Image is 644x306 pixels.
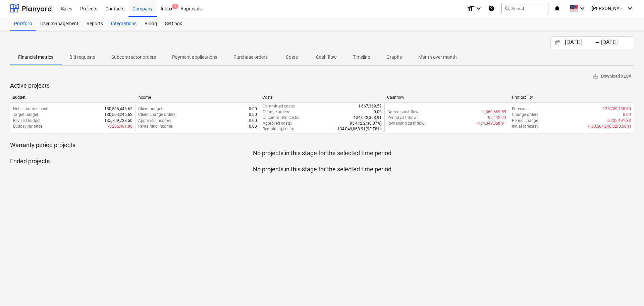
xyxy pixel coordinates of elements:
p: Ended projects [10,157,634,165]
p: -135,709,738.50 [602,106,631,112]
div: Costs [262,95,382,100]
p: Financial metrics [18,54,53,61]
div: Cashflow [387,95,506,100]
p: 0.00 [249,124,257,129]
p: Timeline [353,54,370,61]
p: 0.00 [249,118,257,124]
p: Month over month [418,54,457,61]
span: 2 [172,4,178,9]
div: Income [138,95,257,100]
p: 134,042,368.91 [354,115,382,121]
p: Graphs [386,54,402,61]
p: Remaining income : [138,124,173,129]
p: Uncommitted costs : [263,115,299,121]
p: Revised budget : [13,118,42,124]
p: Change orders : [263,109,290,115]
p: Approved costs : [263,121,292,126]
p: -134,049,068.91 [477,121,506,126]
p: 0.00 [249,106,257,112]
p: 0.00 [374,109,382,115]
p: -5,205,491.88 [606,118,631,124]
p: Net estimated cost : [13,106,48,112]
i: Knowledge base [488,4,495,12]
span: search [504,6,510,11]
p: Remaining costs : [263,126,294,132]
p: 130,504,246.62 [104,112,132,118]
span: Download XLSX [592,73,631,80]
p: Subcontractor orders [111,54,156,61]
p: Client budget : [138,106,163,112]
p: Forecast : [512,106,529,112]
p: Change orders : [512,112,539,118]
p: 0.00 [623,112,631,118]
i: keyboard_arrow_down [475,4,483,12]
i: notifications [554,4,560,12]
button: Search [501,3,548,14]
p: No projects in this stage for the selected time period [10,149,634,157]
p: Initial forecast : [512,124,539,129]
iframe: Chat Widget [610,274,644,306]
span: [PERSON_NAME] [592,6,625,11]
div: Budget [13,95,132,100]
i: keyboard_arrow_down [626,4,634,12]
p: Purchase orders [233,54,268,61]
p: Warranty period projects [10,141,634,149]
p: 130,506,446.62 [104,106,132,112]
p: 95,442.24 ( 0.07% ) [350,121,382,126]
p: 134,049,068.91 ( 98.78% ) [337,126,382,132]
p: Payment applications [172,54,217,61]
div: - [595,41,599,45]
p: Bid requests [69,54,95,61]
p: -130,504,246.62 ( 0.00% ) [588,124,631,129]
p: Current cashflow : [387,109,419,115]
p: 135,709,738.50 [104,118,132,124]
span: save_alt [592,73,598,79]
a: Integrations [107,17,141,31]
p: 0.00 [249,112,257,118]
a: Reports [83,17,107,31]
p: Budget variance : [13,124,43,129]
a: Billing [141,17,161,31]
input: End Date [599,38,634,47]
p: Cash flow [316,54,337,61]
a: User management [36,17,83,31]
p: Costs [284,54,300,61]
a: Portfolio [10,17,36,31]
p: -95,442.24 [487,115,506,121]
a: Settings [161,17,186,31]
p: Period change : [512,118,539,124]
button: Interact with the calendar and add the check-in date for your trip. [552,39,563,47]
p: Committed costs : [263,103,295,109]
input: Start Date [563,38,598,47]
p: -1,660,669.59 [482,109,506,115]
p: Remaining cashflow : [387,121,425,126]
p: Target budget : [13,112,39,118]
i: format_size [467,4,475,12]
p: Approved income : [138,118,171,124]
div: Profitability [512,95,631,100]
p: Client change orders : [138,112,176,118]
i: keyboard_arrow_down [578,4,586,12]
p: Period cashflow : [387,115,418,121]
p: Active projects [10,82,634,90]
p: No projects in this stage for the selected time period [10,165,634,173]
p: -5,205,491.88 [108,124,132,129]
p: 1,667,369.59 [358,103,382,109]
button: Download XLSX [590,71,634,82]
